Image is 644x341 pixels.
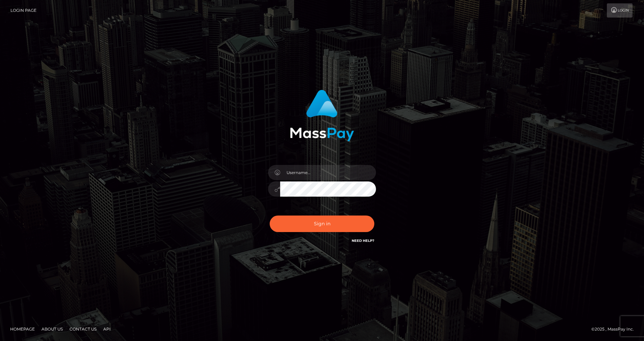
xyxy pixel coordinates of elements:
[67,324,99,334] a: Contact Us
[280,165,376,180] input: Username...
[39,324,65,334] a: About Us
[591,325,639,333] div: © 2025 , MassPay Inc.
[270,216,374,232] button: Sign in
[7,324,37,334] a: Homepage
[10,3,36,18] a: Login Page
[101,324,113,334] a: API
[352,238,374,243] a: Need Help?
[607,3,633,18] a: Login
[290,90,354,141] img: MassPay Login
